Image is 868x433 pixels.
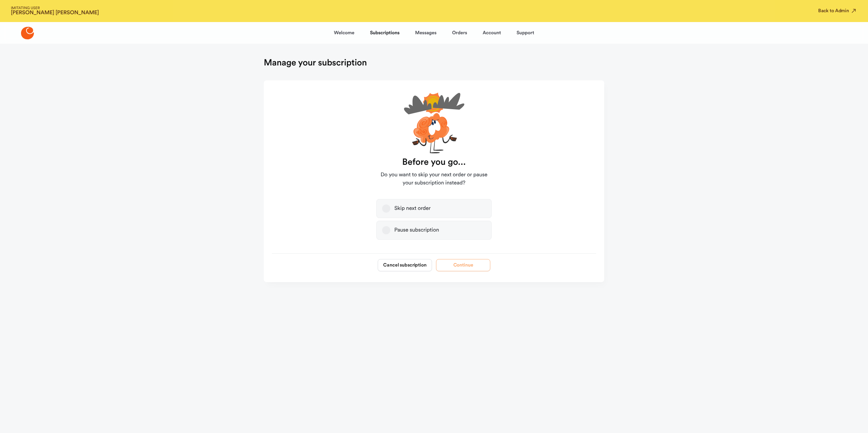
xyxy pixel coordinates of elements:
button: Skip next order [382,204,390,213]
button: Back to Admin [818,7,857,14]
span: IMITATING USER [11,6,99,10]
strong: [PERSON_NAME] [PERSON_NAME] [11,10,99,16]
button: Cancel subscription [378,259,432,271]
a: Subscriptions [370,25,399,41]
span: Do you want to skip your next order or pause your subscription instead? [376,171,492,187]
button: Pause subscription [382,226,390,234]
a: Welcome [334,25,354,41]
a: Orders [452,25,467,41]
a: Messages [415,25,436,41]
h1: Manage your subscription [264,57,367,68]
strong: Before you go... [402,157,466,168]
a: Support [516,25,534,41]
div: Skip next order [394,205,431,212]
img: cartoon-unsure-xIwyrc26.svg [404,93,465,153]
div: Pause subscription [394,227,439,234]
a: Account [482,25,501,41]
